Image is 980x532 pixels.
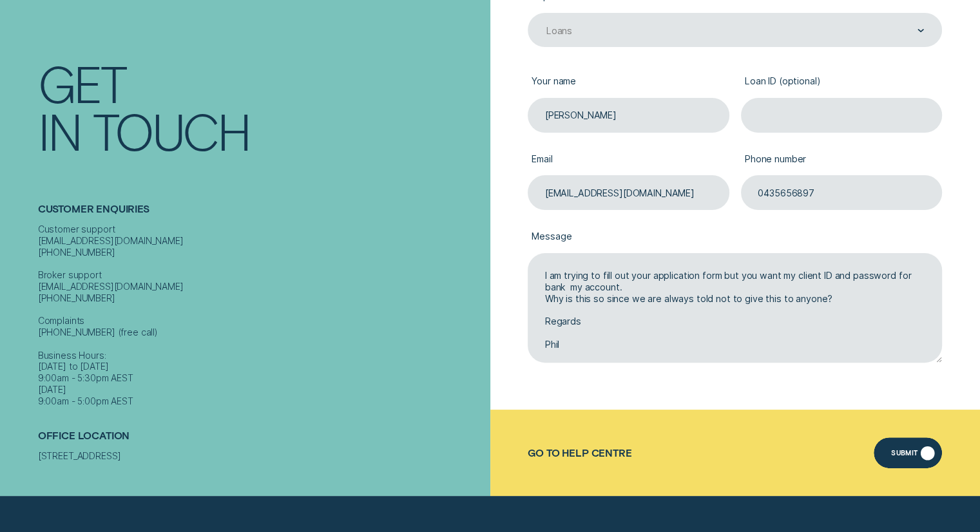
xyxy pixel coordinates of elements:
h2: Customer Enquiries [38,203,485,223]
h2: Office Location [38,430,485,450]
div: In [38,106,81,154]
div: Loans [546,25,572,37]
div: Get [38,58,126,106]
div: [STREET_ADDRESS] [38,450,485,462]
label: Your name [528,66,729,98]
label: Phone number [741,144,943,175]
label: Email [528,144,729,175]
div: Customer support [EMAIL_ADDRESS][DOMAIN_NAME] [PHONE_NUMBER] Broker support [EMAIL_ADDRESS][DOMAI... [38,223,485,407]
label: Loan ID (optional) [741,66,943,98]
div: Touch [93,106,249,154]
textarea: I am trying to fill out your application form but you want my client ID and password for bank my ... [528,253,942,363]
label: Message [528,221,942,252]
a: Go to Help Centre [528,447,631,459]
button: Submit [874,437,943,468]
h1: Get In Touch [38,58,485,154]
